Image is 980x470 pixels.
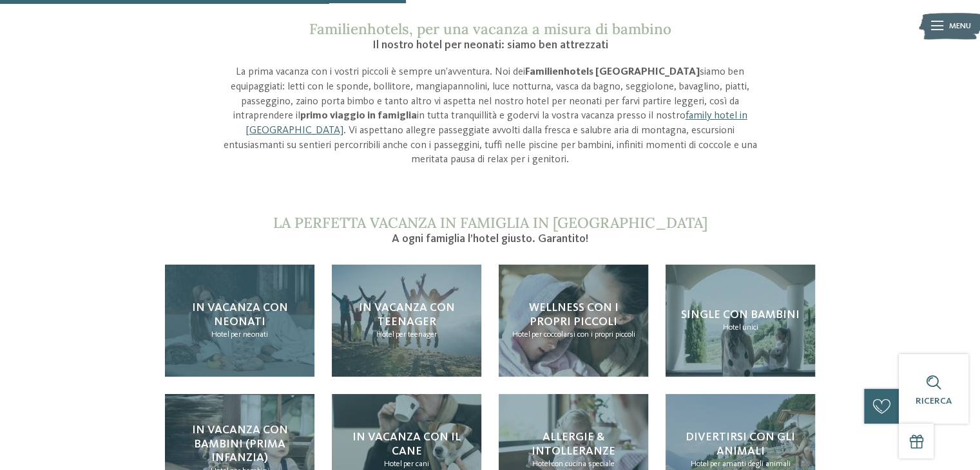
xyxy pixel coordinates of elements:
span: per cani [403,460,429,468]
span: Hotel [722,323,740,332]
span: unici [742,323,758,332]
span: Divertirsi con gli animali [686,431,795,457]
span: Allergie & intolleranze [532,431,615,457]
span: per neonati [231,330,268,339]
span: con cucina speciale [552,460,615,468]
strong: primo viaggio in famiglia [300,111,416,121]
span: La perfetta vacanza in famiglia in [GEOGRAPHIC_DATA] [273,213,707,232]
span: per coccolarsi con i propri piccoli [531,330,635,339]
span: In vacanza con teenager [359,302,455,328]
span: In vacanza con bambini (prima infanzia) [192,424,288,464]
a: Hotel per neonati in Alto Adige per una vacanza di relax In vacanza con neonati Hotel per neonati [165,265,314,377]
a: Hotel per neonati in Alto Adige per una vacanza di relax In vacanza con teenager Hotel per teenager [332,265,481,377]
span: Hotel [376,330,394,339]
a: Hotel per neonati in Alto Adige per una vacanza di relax Wellness con i propri piccoli Hotel per ... [499,265,648,377]
span: Hotel [384,460,402,468]
span: A ogni famiglia l’hotel giusto. Garantito! [392,233,588,245]
p: La prima vacanza con i vostri piccoli è sempre un’avventura. Noi dei siamo ben equipaggiati: lett... [215,65,766,167]
span: Single con bambini [681,309,800,321]
span: Hotel [211,330,229,339]
span: Hotel [532,460,550,468]
a: Hotel per neonati in Alto Adige per una vacanza di relax Single con bambini Hotel unici [666,265,815,377]
span: In vacanza con neonati [192,302,288,328]
span: per teenager [396,330,437,339]
span: Wellness con i propri piccoli [528,302,618,328]
span: Hotel [690,460,708,468]
strong: Familienhotels [GEOGRAPHIC_DATA] [525,67,700,77]
span: Ricerca [916,397,952,406]
span: Il nostro hotel per neonati: siamo ben attrezzati [372,39,608,51]
span: Familienhotels, per una vacanza a misura di bambino [309,19,671,38]
span: In vacanza con il cane [352,431,461,457]
span: per amanti degli animali [709,460,790,468]
span: Hotel [512,330,530,339]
